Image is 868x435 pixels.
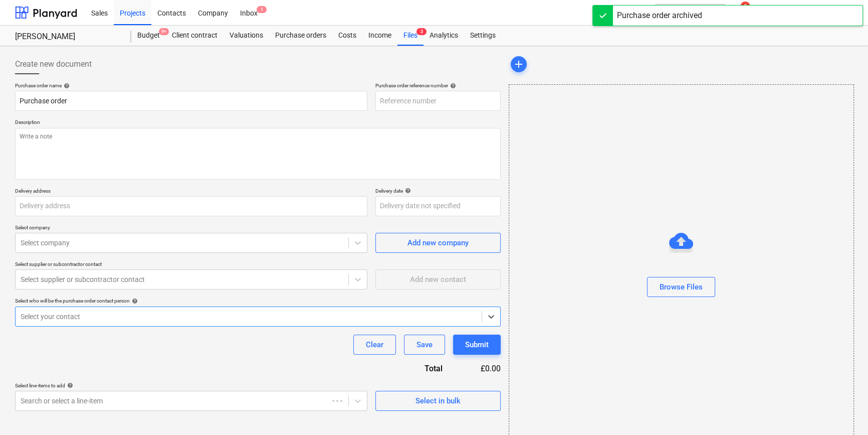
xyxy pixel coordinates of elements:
[159,28,169,35] span: 9+
[65,382,73,388] span: help
[513,58,525,70] span: add
[269,26,332,46] a: Purchase orders
[15,91,367,111] input: Document name
[403,188,411,194] span: help
[660,280,703,294] div: Browse Files
[818,387,868,435] iframe: Chat Widget
[397,26,423,46] div: Files
[415,394,461,407] div: Select in bulk
[131,26,166,46] div: Budget
[404,335,445,355] button: Save
[617,10,702,22] div: Purchase order archived
[375,391,501,411] button: Select in bulk
[15,298,501,304] div: Select who will be the purchase order contact person
[416,338,432,351] div: Save
[465,338,489,351] div: Submit
[464,26,502,46] a: Settings
[647,277,715,297] button: Browse Files
[15,119,501,127] p: Description
[375,188,501,194] div: Delivery date
[423,26,464,46] a: Analytics
[257,6,267,13] span: 1
[448,83,456,89] span: help
[224,26,269,46] a: Valuations
[375,196,501,216] input: Delivery date not specified
[375,82,501,89] div: Purchase order reference number
[15,32,119,42] div: [PERSON_NAME]
[15,196,367,216] input: Delivery address
[15,82,367,89] div: Purchase order name
[362,26,397,46] a: Income
[15,224,367,233] p: Select company
[459,363,501,374] div: £0.00
[366,338,383,351] div: Clear
[166,26,224,46] a: Client contract
[130,298,138,304] span: help
[407,236,469,249] div: Add new company
[62,83,70,89] span: help
[416,28,426,35] span: 3
[15,382,367,389] div: Select line-items to add
[453,335,501,355] button: Submit
[353,335,396,355] button: Clear
[375,91,501,111] input: Reference number
[15,188,367,196] p: Delivery address
[370,363,459,374] div: Total
[375,233,501,253] button: Add new company
[131,26,166,46] a: Budget9+
[15,58,92,70] span: Create new document
[397,26,423,46] a: Files3
[332,26,362,46] a: Costs
[15,261,367,269] p: Select supplier or subcontractor contact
